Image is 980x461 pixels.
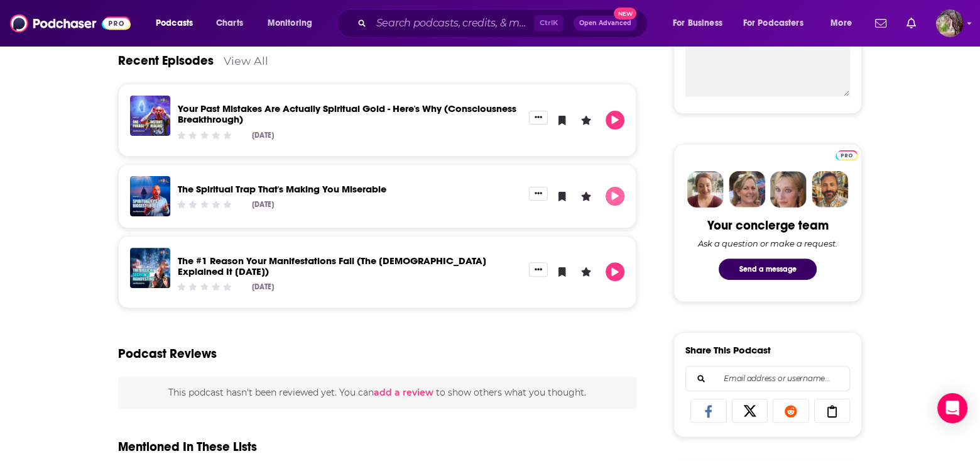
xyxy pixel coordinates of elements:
[224,54,268,67] a: View All
[147,13,209,33] button: open menu
[176,130,233,140] div: Community Rating: 0 out of 5
[529,187,548,201] button: Show More Button
[743,14,803,32] span: For Podcasters
[770,171,807,208] img: Jules Profile
[577,187,596,206] button: Leave a Rating
[936,9,964,37] span: Logged in as MSanz
[118,53,214,69] a: Recent Episodes
[259,13,329,33] button: open menu
[176,200,233,209] div: Community Rating: 0 out of 5
[130,96,170,136] img: Your Past Mistakes Are Actually Spiritual Gold - Here's Why (Consciousness Breakthrough)
[836,148,857,160] a: Pro website
[529,111,548,125] button: Show More Button
[118,346,217,362] h3: Podcast Reviews
[814,399,851,423] a: Copy Link
[830,14,852,32] span: More
[574,16,637,31] button: Open AdvancedNew
[836,150,857,160] img: Podchaser Pro
[168,387,586,398] span: This podcast hasn't been reviewed yet. You can to show others what you thought.
[936,9,964,37] button: Show profile menu
[901,13,921,34] a: Show notifications dropdown
[216,14,243,32] span: Charts
[735,13,822,33] button: open menu
[553,187,572,206] button: Bookmark Episode
[685,366,850,391] div: Search followers
[698,238,837,248] div: Ask a question or make a request.
[553,111,572,130] button: Bookmark Episode
[673,14,722,32] span: For Business
[606,262,624,281] button: Play
[118,439,257,455] h2: Mentioned In These Lists
[577,262,596,281] button: Leave a Rating
[870,13,891,34] a: Show notifications dropdown
[729,171,765,208] img: Barbara Profile
[606,187,624,206] button: Play
[176,282,233,292] div: Community Rating: 0 out of 5
[812,171,848,208] img: Jon Profile
[719,258,817,280] button: Send a message
[178,183,386,195] a: The Spiritual Trap That's Making You Miserable
[130,176,170,216] img: The Spiritual Trap That's Making You Miserable
[936,9,964,37] img: User Profile
[687,171,724,208] img: Sydney Profile
[252,282,274,291] div: [DATE]
[606,111,624,130] button: Play
[130,248,170,288] img: The #1 Reason Your Manifestations Fail (The Bible Explained It 2000 Years Ago)
[371,13,534,33] input: Search podcasts, credits, & more...
[178,103,516,125] a: Your Past Mistakes Are Actually Spiritual Gold - Here's Why (Consciousness Breakthrough)
[707,218,829,233] div: Your concierge team
[732,399,768,423] a: Share on X/Twitter
[690,399,727,423] a: Share on Facebook
[937,393,967,423] div: Open Intercom Messenger
[822,13,868,33] button: open menu
[773,399,809,423] a: Share on Reddit
[156,14,193,32] span: Podcasts
[349,9,660,38] div: Search podcasts, credits, & more...
[579,20,631,26] span: Open Advanced
[268,14,312,32] span: Monitoring
[208,13,251,33] a: Charts
[534,15,563,31] span: Ctrl K
[685,344,771,356] h3: Share This Podcast
[696,367,839,391] input: Email address or username...
[10,11,131,35] img: Podchaser - Follow, Share and Rate Podcasts
[553,262,572,281] button: Bookmark Episode
[374,386,433,399] button: add a review
[614,8,636,19] span: New
[178,255,486,277] a: The #1 Reason Your Manifestations Fail (The Bible Explained It 2000 Years Ago)
[529,262,548,276] button: Show More Button
[664,13,738,33] button: open menu
[252,200,274,209] div: [DATE]
[577,111,596,130] button: Leave a Rating
[252,131,274,140] div: [DATE]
